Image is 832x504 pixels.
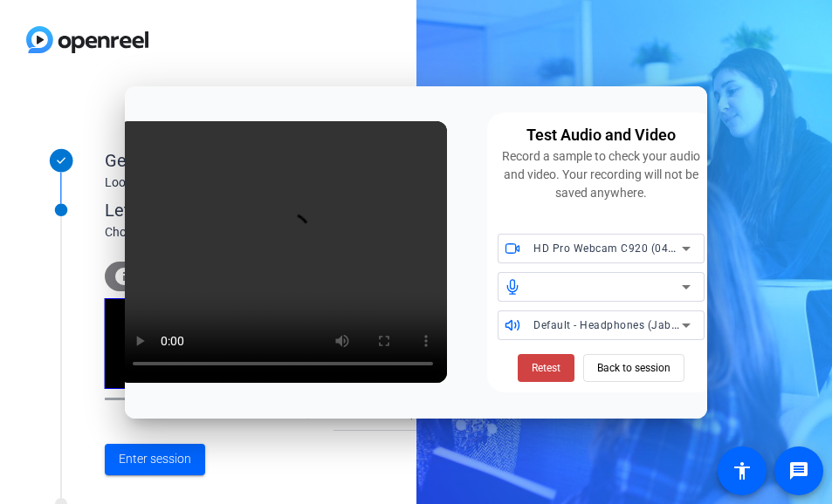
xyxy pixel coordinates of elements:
div: Get Ready! [105,147,454,174]
span: Back to session [597,351,670,385]
div: Choose your settings [105,223,490,242]
mat-icon: accessibility [732,460,753,481]
button: Back to session [583,354,684,382]
span: HD Pro Webcam C920 (046d:082d) [533,241,714,255]
div: Test Audio and Video [526,123,676,147]
span: Retest [532,360,560,376]
button: Retest [518,354,574,382]
div: Record a sample to check your audio and video. Your recording will not be saved anywhere. [498,147,705,202]
span: Enter session [119,450,191,468]
span: Default - Headphones (Jabra Speak 710) [533,317,742,331]
mat-icon: info [113,266,134,287]
mat-icon: message [788,460,809,481]
div: Looks like you've been invited to join [105,174,454,192]
div: Let's get connected. [105,197,490,223]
